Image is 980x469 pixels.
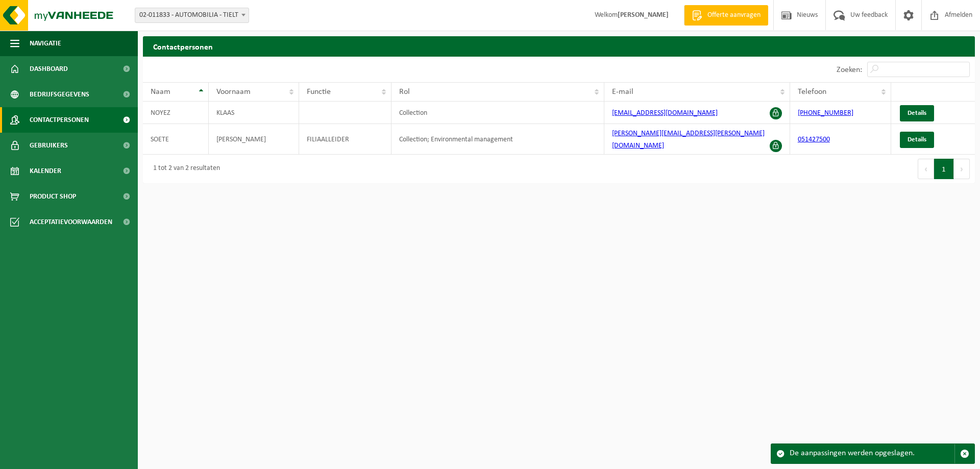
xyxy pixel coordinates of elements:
td: Collection; Environmental management [391,124,604,155]
td: KLAAS [209,102,299,124]
span: Dashboard [30,56,68,82]
span: Details [908,110,926,116]
label: Zoeken: [837,66,862,74]
span: Functie [307,88,331,96]
td: [PERSON_NAME] [209,124,299,155]
span: Gebruikers [30,133,68,158]
td: NOYEZ [143,102,209,124]
a: [EMAIL_ADDRESS][DOMAIN_NAME] [612,109,718,117]
span: E-mail [612,88,633,96]
a: 051427500 [798,136,830,143]
span: 02-011833 - AUTOMOBILIA - TIELT [135,8,249,23]
a: [PERSON_NAME][EMAIL_ADDRESS][PERSON_NAME][DOMAIN_NAME] [612,130,765,150]
h2: Contactpersonen [143,36,975,56]
span: Details [908,136,926,143]
a: Details [900,105,934,121]
span: Voornaam [216,88,251,96]
strong: [PERSON_NAME] [618,11,669,19]
td: Collection [391,102,604,124]
span: Navigatie [30,31,61,56]
span: Bedrijfsgegevens [30,82,89,107]
span: Kalender [30,158,61,184]
div: De aanpassingen werden opgeslagen. [790,444,954,463]
td: FILIAALLEIDER [299,124,392,155]
a: Details [900,132,934,148]
span: Rol [399,88,410,96]
button: 1 [934,159,954,179]
a: Offerte aanvragen [684,5,768,26]
button: Next [954,159,970,179]
span: Product Shop [30,184,76,209]
span: Acceptatievoorwaarden [30,209,112,235]
span: Telefoon [798,88,826,96]
div: 1 tot 2 van 2 resultaten [148,160,220,178]
span: 02-011833 - AUTOMOBILIA - TIELT [135,8,249,22]
span: Offerte aanvragen [705,10,763,20]
span: Naam [151,88,170,96]
a: [PHONE_NUMBER] [798,109,853,117]
td: SOETE [143,124,209,155]
span: Contactpersonen [30,107,89,133]
button: Previous [918,159,934,179]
